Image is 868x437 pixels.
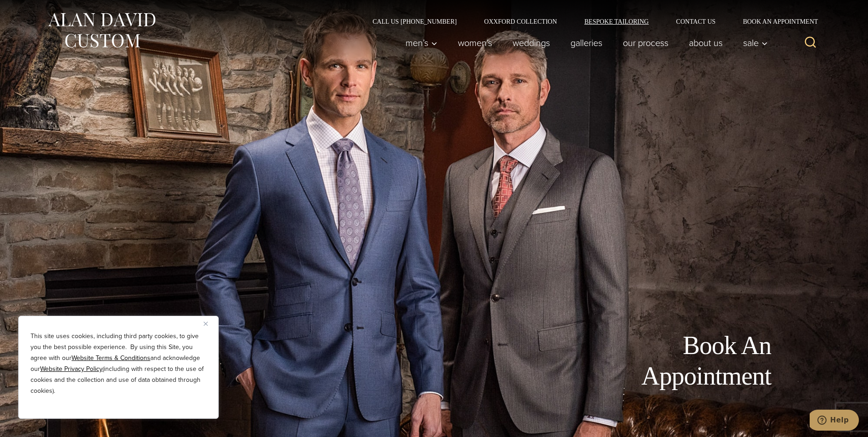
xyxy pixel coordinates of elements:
a: Galleries [560,34,612,52]
a: Women’s [447,34,502,52]
a: Book an Appointment [729,18,821,25]
a: Website Terms & Conditions [72,353,150,363]
img: Close [204,322,208,326]
button: Child menu of Men’s [395,34,447,52]
a: Contact Us [663,18,729,25]
button: View Search Form [800,32,822,54]
a: Oxxford Collection [470,18,570,25]
h1: Book An Appointment [566,330,771,391]
nav: Secondary Navigation [359,18,822,25]
a: About Us [678,34,733,52]
a: Bespoke Tailoring [570,18,662,25]
iframe: Opens a widget where you can chat to one of our agents [810,410,859,432]
nav: Primary Navigation [395,34,772,52]
a: Website Privacy Policy [40,364,103,374]
p: This site uses cookies, including third party cookies, to give you the best possible experience. ... [31,331,206,396]
button: Child menu of Sale [733,34,772,52]
a: Our Process [612,34,678,52]
button: Close [204,318,215,329]
img: Alan David Custom [47,10,156,51]
a: Call Us [PHONE_NUMBER] [359,18,471,25]
a: weddings [502,34,560,52]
